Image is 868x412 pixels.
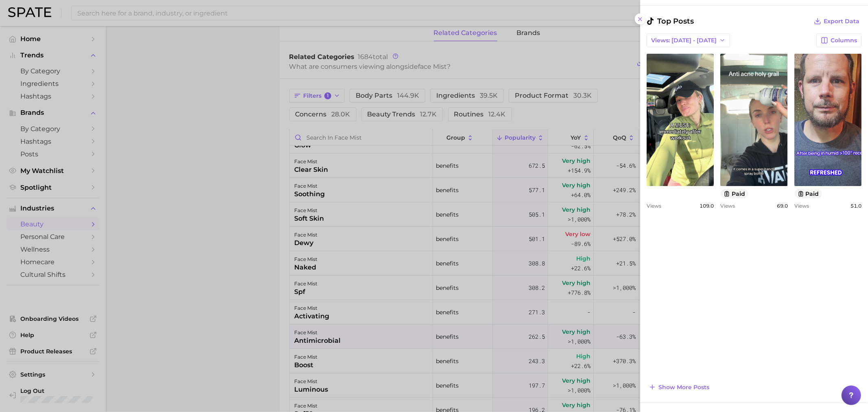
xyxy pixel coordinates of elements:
span: Views [794,203,809,209]
span: 69.0 [777,203,788,209]
button: Export Data [812,15,861,27]
span: 109.0 [700,203,714,209]
span: Views: [DATE] - [DATE] [651,37,717,44]
button: paid [794,189,822,198]
span: Export Data [824,18,859,25]
button: paid [720,189,748,198]
button: Views: [DATE] - [DATE] [647,33,730,47]
span: Views [720,203,735,209]
span: Columns [831,37,857,44]
span: 51.0 [851,203,861,209]
span: Views [647,203,661,209]
span: Show more posts [658,384,709,391]
span: Top Posts [647,15,694,27]
button: Columns [816,33,861,47]
button: Show more posts [647,381,711,393]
